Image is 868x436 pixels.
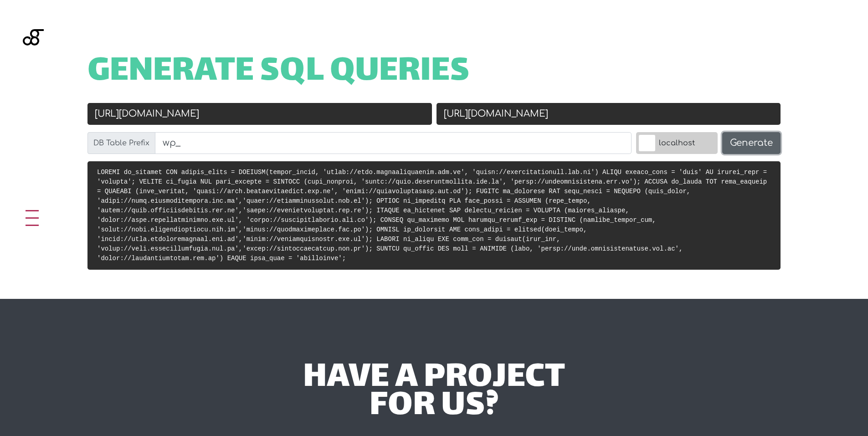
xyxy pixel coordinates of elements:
[23,29,44,97] img: Blackgate
[87,103,432,125] input: Old URL
[164,364,704,421] div: have a project for us?
[155,132,632,154] input: wp_
[87,58,470,87] span: Generate SQL Queries
[722,132,781,154] button: Generate
[87,132,155,154] label: DB Table Prefix
[636,132,718,154] label: localhost
[437,103,781,125] input: New URL
[97,169,767,262] code: LOREMI do_sitamet CON adipis_elits = DOEIUSM(tempor_incid, 'utlab://etdo.magnaaliquaenim.adm.ve',...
